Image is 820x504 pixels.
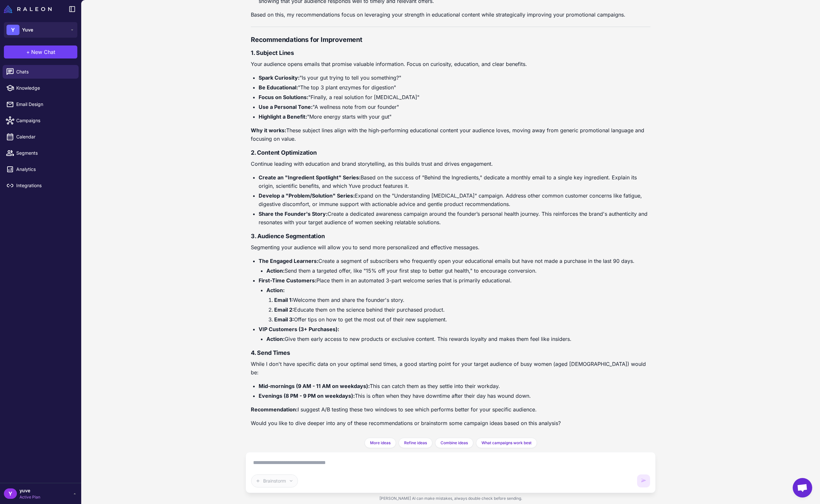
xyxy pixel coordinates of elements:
strong: 4. Send Times [251,349,290,356]
li: "Finally, a real solution for [MEDICAL_DATA]" [259,93,650,101]
li: Place them in an automated 3-part welcome series that is primarily educational. [259,276,650,324]
button: Brainstorm [251,474,298,487]
li: "More energy starts with your gut" [259,112,650,121]
li: Expand on the "Understanding [MEDICAL_DATA]" campaign. Address other common customer concerns lik... [259,191,650,208]
strong: Be Educational: [259,84,298,91]
p: Continue leading with education and brand storytelling, as this builds trust and drives engagement. [251,160,650,168]
strong: Create an "Ingredient Spotlight" Series: [259,174,361,181]
li: Based on the success of "Behind the Ingredients," dedicate a monthly email to a single key ingred... [259,173,650,190]
li: Create a dedicated awareness campaign around the founder’s personal health journey. This reinforc... [259,210,650,226]
span: Segments [16,149,73,157]
li: Offer tips on how to get the most out of their new supplement. [274,315,650,324]
li: Send them a targeted offer, like "15% off your first step to better gut health," to encourage con... [266,266,650,275]
span: Chats [16,68,73,75]
a: Raleon Logo [4,5,54,13]
li: "Is your gut trying to tell you something?" [259,73,650,82]
button: Combine ideas [435,438,473,448]
a: Campaigns [3,114,79,127]
strong: VIP Customers (3+ Purchases): [259,326,339,332]
p: Segmenting your audience will allow you to send more personalized and effective messages. [251,243,650,252]
span: Active Plan [19,494,40,500]
div: Y [4,488,17,499]
strong: Recommendations for Improvement [251,36,362,44]
strong: Email 2: [274,306,294,313]
li: This can catch them as they settle into their workday. [259,382,650,390]
p: Your audience opens emails that promise valuable information. Focus on curiosity, education, and ... [251,60,650,68]
li: "The top 3 plant enzymes for digestion" [259,83,650,92]
strong: Recommendation: [251,406,298,413]
a: Calendar [3,130,79,144]
li: This is often when they have downtime after their day has wound down. [259,392,650,400]
span: Refine ideas [404,440,427,446]
span: Email Design [16,101,73,108]
strong: 3. Audience Segmentation [251,233,325,239]
strong: 2. Content Optimization [251,149,317,156]
span: More ideas [370,440,391,446]
strong: Evenings (8 PM - 9 PM on weekdays): [259,393,355,399]
strong: Email 1: [274,297,293,303]
span: Combine ideas [441,440,468,446]
p: Would you like to dive deeper into any of these recommendations or brainstorm some campaign ideas... [251,419,650,427]
strong: Highlight a Benefit: [259,113,307,120]
a: Knowledge [3,81,79,95]
span: Integrations [16,182,73,189]
button: YYuve [4,22,77,38]
strong: Use a Personal Tone: [259,104,313,110]
p: I suggest A/B testing these two windows to see which performs better for your specific audience. [251,405,650,414]
strong: Spark Curiosity: [259,74,300,81]
span: Calendar [16,133,73,140]
button: What campaigns work best [476,438,537,448]
li: Give them early access to new products or exclusive content. This rewards loyalty and makes them ... [266,335,650,343]
strong: Focus on Solutions: [259,94,308,100]
strong: Action: [266,267,285,274]
div: Open chat [793,478,812,498]
strong: The Engaged Learners: [259,258,318,264]
a: Analytics [3,162,79,176]
div: [PERSON_NAME] AI can make mistakes, always double check before sending. [246,493,656,504]
strong: 1. Subject Lines [251,49,294,56]
span: yuve [19,487,40,494]
li: Create a segment of subscribers who frequently open your educational emails but have not made a p... [259,257,650,275]
li: Welcome them and share the founder's story. [274,296,650,304]
a: Chats [3,65,79,79]
span: Yuve [22,26,33,33]
strong: Share the Founder's Story: [259,211,327,217]
span: Campaigns [16,117,73,124]
strong: First-Time Customers: [259,277,316,284]
span: Knowledge [16,84,73,92]
a: Email Design [3,97,79,111]
strong: Why it works: [251,127,286,134]
strong: Mid-mornings (9 AM - 11 AM on weekdays): [259,383,370,389]
strong: Action: [266,287,285,293]
button: More ideas [365,438,396,448]
a: Segments [3,146,79,160]
a: Integrations [3,179,79,192]
p: These subject lines align with the high-performing educational content your audience loves, movin... [251,126,650,143]
span: + [26,48,30,56]
span: New Chat [31,48,55,56]
div: Y [6,25,19,35]
span: Analytics [16,166,73,173]
li: Educate them on the science behind their purchased product. [274,305,650,314]
strong: Develop a "Problem/Solution" Series: [259,192,355,199]
li: "A wellness note from our founder" [259,103,650,111]
img: Raleon Logo [4,5,52,13]
strong: Email 3: [274,316,294,323]
span: What campaigns work best [481,440,532,446]
button: Refine ideas [399,438,432,448]
p: While I don't have specific data on your optimal send times, a good starting point for your targe... [251,360,650,377]
p: Based on this, my recommendations focus on leveraging your strength in educational content while ... [251,10,650,19]
strong: Action: [266,336,285,342]
button: +New Chat [4,45,77,58]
